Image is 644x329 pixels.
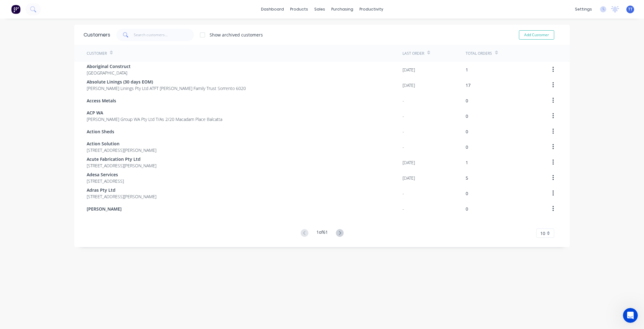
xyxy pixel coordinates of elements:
[519,30,554,40] button: Add Customer
[402,175,415,181] div: [DATE]
[87,147,156,153] span: [STREET_ADDRESS][PERSON_NAME]
[466,159,468,166] div: 1
[87,171,124,178] span: Adesa Services
[628,6,633,12] span: TT
[287,5,311,14] div: products
[87,128,114,135] span: Action Sheds
[466,144,468,150] div: 0
[402,128,404,135] div: -
[87,140,156,147] span: Action Solution
[87,156,156,162] span: Acute Fabrication Pty Ltd
[572,5,595,14] div: settings
[402,82,415,88] div: [DATE]
[466,128,468,135] div: 0
[328,5,356,14] div: purchasing
[466,113,468,119] div: 0
[466,206,468,212] div: 0
[11,5,20,14] img: Factory
[466,66,468,73] div: 1
[623,308,638,323] iframe: Intercom live chat
[87,162,156,169] span: [STREET_ADDRESS][PERSON_NAME]
[134,29,194,41] input: Search customers...
[466,97,468,104] div: 0
[87,116,222,122] span: [PERSON_NAME] Group WA Pty Ltd T/As 2/20 Macadam Place Balcatta
[356,5,386,14] div: productivity
[210,32,263,38] div: Show archived customers
[87,187,156,193] span: Adras Pty Ltd
[402,66,415,73] div: [DATE]
[466,82,471,88] div: 17
[466,175,468,181] div: 5
[402,159,415,166] div: [DATE]
[402,113,404,119] div: -
[402,97,404,104] div: -
[540,230,545,237] span: 10
[87,109,222,116] span: ACP WA
[87,178,124,184] span: [STREET_ADDRESS]
[402,206,404,212] div: -
[87,206,122,212] span: [PERSON_NAME]
[87,70,131,76] span: [GEOGRAPHIC_DATA]
[311,5,328,14] div: sales
[87,85,246,92] span: [PERSON_NAME] Linings Pty Ltd ATFT [PERSON_NAME] Family Trust Sorrento 6020
[84,31,110,39] div: Customers
[466,190,468,197] div: 0
[87,97,116,104] span: Access Metals
[87,79,246,85] span: Absolute Linings (30 days EOM)
[258,5,287,14] a: dashboard
[402,190,404,197] div: -
[402,51,424,56] div: Last Order
[466,51,492,56] div: Total Orders
[316,229,328,238] div: 1 of 61
[402,144,404,150] div: -
[87,63,131,70] span: Aboriginal Construct
[87,193,156,200] span: [STREET_ADDRESS][PERSON_NAME]
[87,51,107,56] div: Customer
